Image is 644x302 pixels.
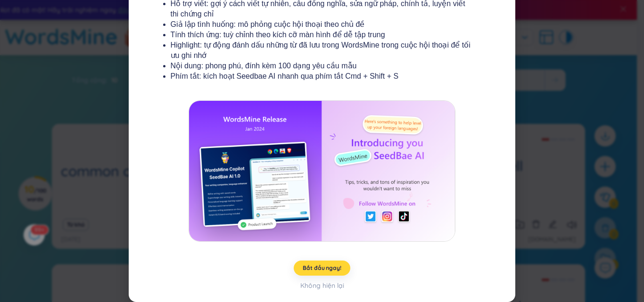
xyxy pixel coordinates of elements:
span: Bắt đầu ngay! [303,264,341,272]
li: Nội dung: phong phú, đính kèm 100 dạng yêu cầu mẫu [171,61,474,71]
li: Highlight: tự động đánh dấu những từ đã lưu trong WordsMine trong cuộc hội thoại để tối ưu ghi nhớ [171,40,474,61]
div: Không hiện lại [300,280,344,291]
li: Tính thích ứng: tuỳ chỉnh theo kích cỡ màn hình để dễ tập trung [171,30,474,40]
li: Giả lập tình huống: mô phỏng cuộc hội thoại theo chủ đề [171,19,474,30]
li: Phím tắt: kích hoạt Seedbae AI nhanh qua phím tắt Cmd + Shift + S [171,71,474,82]
button: Bắt đầu ngay! [294,261,350,276]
